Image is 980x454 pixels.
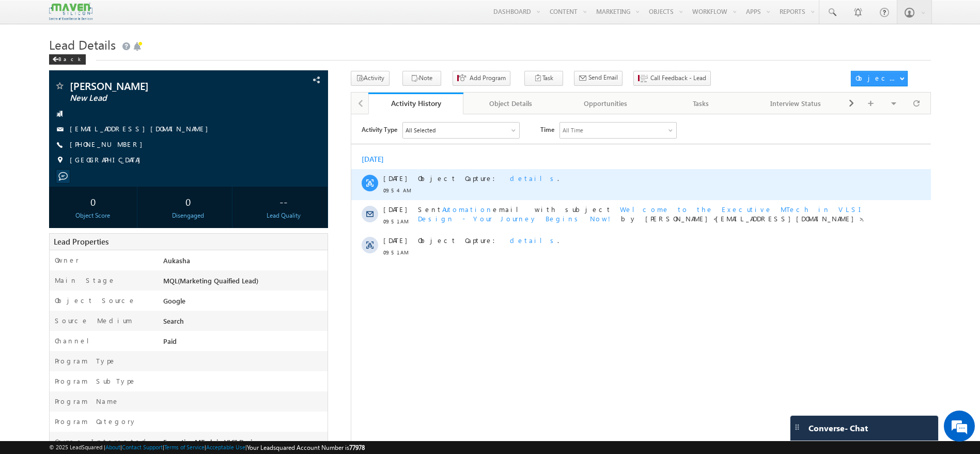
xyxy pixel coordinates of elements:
span: Time [189,8,203,23]
div: MQL(Marketing Quaified Lead) [161,276,328,290]
div: -- [242,192,325,211]
div: Lead Quality [242,211,325,220]
div: Interview Status [757,97,834,110]
span: Send Email [588,73,618,82]
label: Source Medium [55,316,132,325]
div: [DATE] [10,40,44,50]
span: Call Feedback - Lead [650,73,706,83]
div: Tasks [662,97,739,110]
span: [PERSON_NAME] [70,81,244,91]
label: Program Type [55,356,116,366]
label: Program Name [55,397,119,406]
button: Task [524,71,563,86]
span: © 2025 LeadSquared | | | | | [49,443,365,452]
a: Object Details [463,93,558,114]
div: Back [49,54,86,65]
a: Interview Status [749,93,844,114]
div: All Time [211,11,232,21]
span: Activity Type [10,8,46,23]
div: 0 [147,192,229,211]
button: Add Program [453,71,510,86]
button: Activity [351,71,390,86]
span: 77978 [349,444,365,451]
span: Lead Properties [54,236,108,247]
div: Opportunities [567,97,644,110]
button: Object Actions [851,71,908,86]
span: Automation [91,90,142,99]
a: About [105,444,120,450]
a: Back [49,54,91,63]
label: Channel [55,336,97,345]
img: carter-drag [793,423,801,431]
div: Activity History [376,98,456,108]
span: Object Capture: [67,59,150,68]
div: All Selected [52,8,168,24]
div: All Selected [54,11,84,21]
a: Terms of Service [164,444,205,450]
div: Disengaged [147,211,229,220]
a: Acceptable Use [206,444,245,450]
span: [DATE] [32,122,55,131]
span: Aukasha [163,256,190,265]
span: Sent email with subject [67,90,260,99]
span: New Lead [70,93,244,103]
div: Object Score [52,211,134,220]
div: Search [161,316,328,330]
label: Main Stage [55,276,116,285]
button: Note [402,71,441,86]
span: Add Program [470,73,506,83]
label: Object Source [55,296,136,305]
span: 09:51 AM [32,102,63,112]
div: . [67,122,522,131]
span: details [159,59,206,68]
div: Object Details [472,97,549,110]
div: Paid [161,336,328,351]
a: Tasks [654,93,749,114]
span: [DATE] [32,90,55,100]
div: Object Actions [855,73,899,83]
label: Program SubType [55,376,136,386]
button: Send Email [574,71,623,86]
label: Owner [55,255,79,265]
span: 09:54 AM [32,71,63,81]
img: Custom Logo [49,3,92,21]
span: [PHONE_NUMBER] [70,140,148,150]
a: [EMAIL_ADDRESS][DOMAIN_NAME] [70,124,213,133]
div: 0 [52,192,134,211]
span: Welcome to the Executive MTech in VLSI Design - Your Journey Begins Now! [67,90,513,109]
div: by [PERSON_NAME]<[EMAIL_ADDRESS][DOMAIN_NAME]>. [67,90,522,109]
span: 09:51 AM [32,133,63,143]
div: Google [161,296,328,310]
a: Activity History [368,93,463,114]
span: [DATE] [32,59,55,69]
button: Call Feedback - Lead [633,71,711,86]
span: Your Leadsquared Account Number is [247,444,365,451]
a: Opportunities [558,93,654,114]
span: details [159,122,206,130]
span: Lead Details [49,36,116,53]
span: Converse - Chat [808,423,868,433]
div: Executive MTech in VLSI Design [161,437,328,451]
label: Program Category [55,417,137,426]
span: [GEOGRAPHIC_DATA] [70,155,146,165]
span: Object Capture: [67,122,150,130]
div: . [67,59,522,69]
a: Contact Support [122,444,163,450]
